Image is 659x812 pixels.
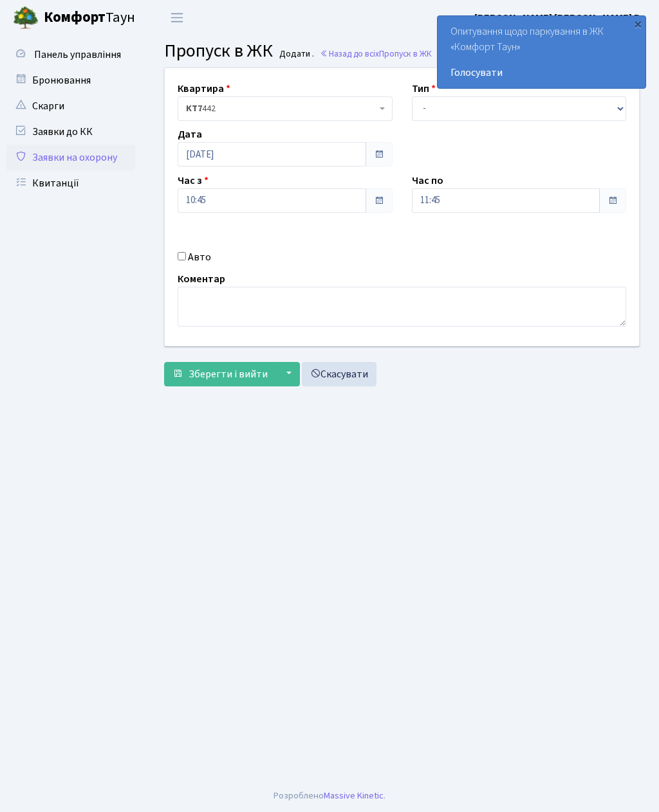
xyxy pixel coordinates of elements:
span: <b>КТ7</b>&nbsp;&nbsp;&nbsp;442 [186,102,376,115]
a: Назад до всіхПропуск в ЖК [320,48,432,60]
label: Квартира [178,81,230,96]
span: Зберегти і вийти [189,367,268,381]
a: Бронювання [6,68,135,93]
a: Квитанції [6,170,135,196]
label: Дата [178,127,202,142]
span: Таун [44,7,135,29]
label: Коментар [178,271,225,287]
small: Додати . [277,49,314,60]
a: Заявки на охорону [6,145,135,170]
a: Скарги [6,93,135,119]
a: Massive Kinetic [324,789,384,802]
label: Час по [412,173,443,188]
div: Розроблено . [274,789,385,803]
span: Пропуск в ЖК [379,48,432,60]
div: Опитування щодо паркування в ЖК «Комфорт Таун» [438,16,645,88]
label: Час з [178,173,209,188]
a: Панель управління [6,42,135,68]
img: logo.png [13,5,39,31]
button: Зберегти і вийти [164,362,276,386]
a: Заявки до КК [6,119,135,145]
button: Переключити навігацію [161,7,193,28]
span: Пропуск в ЖК [164,38,273,64]
label: Тип [412,81,436,96]
b: КТ7 [186,102,202,115]
a: Голосувати [450,65,633,80]
b: [PERSON_NAME] [PERSON_NAME] В. [474,11,644,25]
a: [PERSON_NAME] [PERSON_NAME] В. [474,10,644,26]
b: Комфорт [44,7,106,28]
span: <b>КТ7</b>&nbsp;&nbsp;&nbsp;442 [178,96,393,121]
div: × [631,17,644,30]
span: Панель управління [34,48,121,62]
a: Скасувати [302,362,376,386]
label: Авто [188,249,211,265]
